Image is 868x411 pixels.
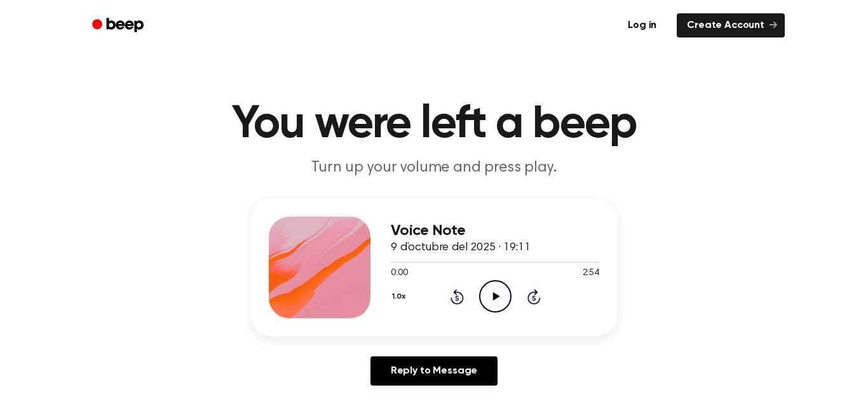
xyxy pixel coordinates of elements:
[677,13,785,37] a: Create Account
[391,267,407,280] span: 0:00
[109,102,759,147] h1: You were left a beep
[370,356,498,386] a: Reply to Message
[391,222,599,239] h3: Voice Note
[615,11,669,40] a: Log in
[583,267,599,280] span: 2:54
[190,158,678,179] p: Turn up your volume and press play.
[391,286,410,307] button: 1.0x
[391,242,531,253] span: 9 d’octubre del 2025 · 19:11
[83,13,155,38] a: Beep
